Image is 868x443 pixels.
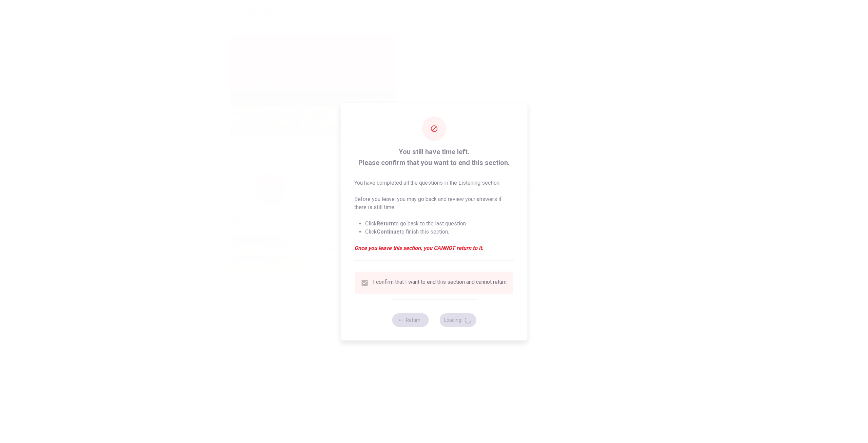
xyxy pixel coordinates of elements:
[377,220,394,227] strong: Return
[354,146,514,168] span: You still have time left. Please confirm that you want to end this section.
[354,195,514,211] p: Before you leave, you may go back and review your answers if there is still time.
[377,228,400,235] strong: Continue
[392,313,429,327] button: Return
[354,244,514,252] em: Once you leave this section, you CANNOT return to it.
[365,228,514,236] li: Click to finish this section.
[439,313,476,327] button: Loading
[365,220,514,228] li: Click to go back to the last question
[354,179,514,187] p: You have completed all the questions in the Listening section.
[373,279,508,287] div: I confirm that I want to end this section and cannot return.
